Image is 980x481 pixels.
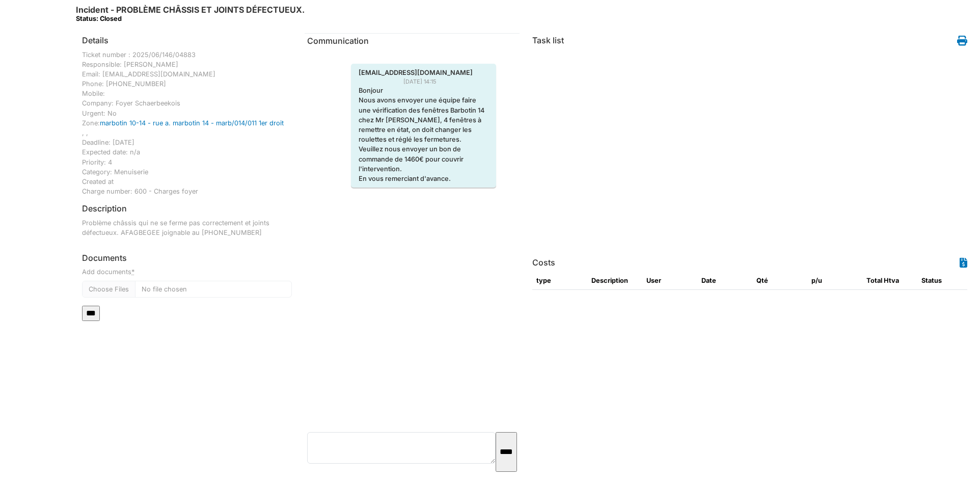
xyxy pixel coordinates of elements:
[697,272,752,290] th: Date
[532,36,564,45] h6: Task list
[403,77,444,86] span: [DATE] 14:15
[82,267,134,277] label: Add documents
[917,272,972,290] th: Status
[76,5,305,23] h6: Incident - PROBLÈME CHÂSSIS ET JOINTS DÉFECTUEUX.
[351,68,480,77] span: [EMAIL_ADDRESS][DOMAIN_NAME]
[642,272,697,290] th: User
[359,86,488,183] p: Bonjour Nous avons envoyer une équipe faire une vérification des fenêtres Barbotin 14 chez Mr [PE...
[752,272,807,290] th: Qté
[532,258,555,268] h6: Costs
[587,272,642,290] th: Description
[82,253,292,263] h6: Documents
[807,272,862,290] th: p/u
[884,277,899,284] span: translation missing: en.HTVA
[532,272,587,290] th: type
[131,268,134,276] abbr: required
[76,15,305,22] div: Status: Closed
[82,36,108,45] h6: Details
[82,204,127,213] h6: Description
[82,218,292,237] p: Problème châssis qui ne se ferme pas correctement et joints défectueux. AFAGBEGEE joignable au [P...
[957,36,967,46] i: Work order
[307,36,369,46] span: translation missing: en.communication.communication
[866,277,882,284] span: translation missing: en.total
[100,119,284,127] a: marbotin 10-14 - rue a. marbotin 14 - marb/014/011 1er droit
[82,50,292,197] div: Ticket number : 2025/06/146/04883 Responsible: [PERSON_NAME] Email: [EMAIL_ADDRESS][DOMAIN_NAME] ...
